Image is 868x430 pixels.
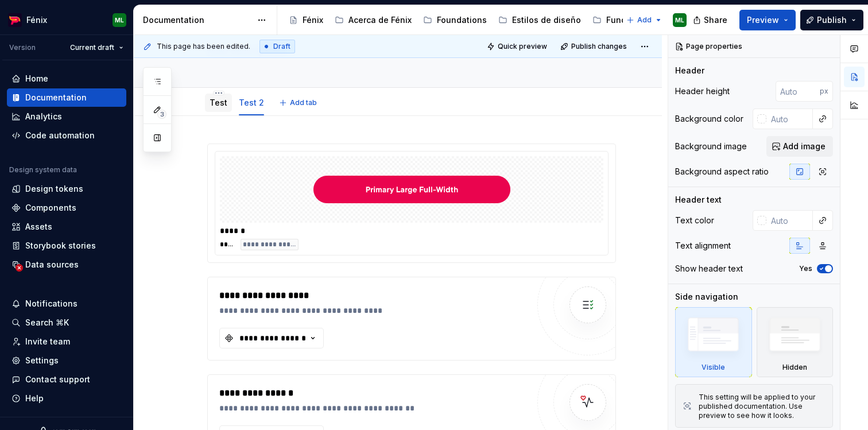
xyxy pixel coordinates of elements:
[303,14,323,26] div: Fénix
[70,43,114,52] span: Current draft
[284,9,621,32] div: Page tree
[7,199,126,217] a: Components
[205,90,232,114] div: Test
[776,81,820,102] input: Auto
[273,42,290,51] span: Draft
[234,90,269,114] div: Test 2
[7,332,126,351] a: Invite team
[25,355,59,366] div: Settings
[675,240,731,251] div: Text alignment
[25,317,69,328] div: Search ⌘K
[675,291,738,303] div: Side navigation
[26,14,47,26] div: Fénix
[588,11,706,29] a: Fundamentos de contenido
[766,136,833,157] button: Add image
[7,255,126,274] a: Data sources
[348,14,412,26] div: Acerca de Fénix
[25,92,87,103] div: Documentation
[675,215,714,226] div: Text color
[675,166,769,177] div: Background aspect ratio
[704,14,727,26] span: Share
[699,393,826,420] div: This setting will be applied to your published documentation. Use preview to see how it looks.
[25,374,90,385] div: Contact support
[817,14,847,26] span: Publish
[675,194,722,206] div: Header text
[675,307,752,377] div: Visible
[143,14,251,26] div: Documentation
[494,11,586,29] a: Estilos de diseño
[25,202,76,214] div: Components
[623,12,666,28] button: Add
[800,10,863,30] button: Publish
[702,363,725,372] div: Visible
[7,370,126,389] button: Contact support
[284,11,328,29] a: Fénix
[418,11,491,29] a: Foundations
[115,16,124,25] div: ML
[25,183,83,195] div: Design tokens
[330,11,416,29] a: Acerca de Fénix
[210,98,227,107] a: Test
[571,42,627,51] span: Publish changes
[7,237,126,255] a: Storybook stories
[437,14,487,26] div: Foundations
[687,10,735,30] button: Share
[25,393,44,404] div: Help
[675,141,747,152] div: Background image
[675,16,684,25] div: ML
[157,110,166,119] span: 3
[783,141,826,152] span: Add image
[7,295,126,313] button: Notifications
[65,40,129,56] button: Current draft
[7,126,126,145] a: Code automation
[8,13,22,27] img: c22002f0-c20a-4db5-8808-0be8483c155a.png
[483,38,552,55] button: Quick preview
[747,14,779,26] span: Preview
[7,69,126,88] a: Home
[757,307,834,377] div: Hidden
[25,111,62,122] div: Analytics
[675,65,704,76] div: Header
[675,113,743,125] div: Background color
[498,42,547,51] span: Quick preview
[557,38,632,55] button: Publish changes
[7,313,126,332] button: Search ⌘K
[9,43,36,52] div: Version
[766,210,813,231] input: Auto
[637,16,652,25] span: Add
[766,109,813,129] input: Auto
[820,87,828,96] p: px
[25,336,70,347] div: Invite team
[7,351,126,370] a: Settings
[512,14,581,26] div: Estilos de diseño
[7,180,126,198] a: Design tokens
[157,42,250,51] span: This page has been edited.
[7,88,126,107] a: Documentation
[25,298,77,309] div: Notifications
[606,14,701,26] div: Fundamentos de contenido
[239,98,264,107] a: Test 2
[276,95,322,111] button: Add tab
[7,218,126,236] a: Assets
[675,263,743,274] div: Show header text
[7,389,126,408] button: Help
[2,7,131,32] button: FénixML
[25,221,52,233] div: Assets
[25,259,79,270] div: Data sources
[675,86,730,97] div: Header height
[25,130,95,141] div: Code automation
[7,107,126,126] a: Analytics
[9,165,77,175] div: Design system data
[25,73,48,84] div: Home
[799,264,812,273] label: Yes
[739,10,796,30] button: Preview
[782,363,807,372] div: Hidden
[25,240,96,251] div: Storybook stories
[290,98,317,107] span: Add tab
